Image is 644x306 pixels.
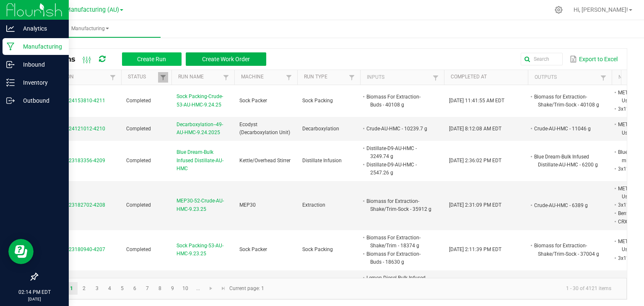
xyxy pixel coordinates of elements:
[365,93,431,109] li: Biomass For Extraction-Buds - 40108 g
[360,70,444,85] th: Inputs
[166,282,179,295] a: Page 9
[365,161,431,177] li: Distillate-D9-AU-HMC - 2547.26 g
[205,282,217,295] a: Go to the next page
[365,124,431,133] li: Crude-AU-HMC - 10239.7 g
[108,72,118,83] a: Filter
[126,158,151,163] span: Completed
[528,70,612,85] th: Outputs
[239,122,290,135] span: Ecodyst (Decarboxylation Unit)
[179,282,192,295] a: Page 10
[42,158,105,163] span: MP-20250923183356-4209
[302,98,333,104] span: Sock Packing
[449,98,504,104] span: [DATE] 11:41:55 AM EDT
[65,282,78,295] a: Page 1
[302,126,339,132] span: Decarboxylation
[241,74,283,80] a: MachineSortable
[574,6,628,13] span: Hi, [PERSON_NAME]!
[6,96,15,105] inline-svg: Outbound
[15,23,65,34] p: Analytics
[4,296,65,302] p: [DATE]
[104,282,116,295] a: Page 4
[269,282,618,296] kendo-pager-info: 1 - 30 of 4121 items
[284,72,294,83] a: Filter
[129,282,141,295] a: Page 6
[177,148,229,173] span: Blue Dream-Bulk Infused Distillate-AU-HMC
[42,202,105,208] span: MP-20250923182702-4208
[304,74,346,80] a: Run TypeSortable
[365,197,431,213] li: Biomass for Extraction-Shake/Trim-Sock - 35912 g
[116,282,128,295] a: Page 5
[533,241,599,258] li: Biomass for Extraction-Shake/Trim-Sock - 37004 g
[15,41,65,52] p: Manufacturing
[177,197,229,213] span: MEP30-52-Crude-AU-HMC-9.23.25
[533,153,599,169] li: Blue Dream-Bulk Infused Distillate-AU-HMC - 6200 g
[42,98,105,104] span: MP-20250924153810-4211
[6,24,15,33] inline-svg: Analytics
[568,52,620,66] button: Export to Excel
[91,282,103,295] a: Page 3
[365,144,431,161] li: Distillate-D9-AU-HMC - 3249.74 g
[137,56,166,62] span: Create Run
[6,60,15,69] inline-svg: Inbound
[239,98,267,104] span: Sock Packer
[177,93,229,109] span: Sock Packing-Crude-53-AU-HMC-9.24.25
[521,53,563,65] input: Search
[239,246,267,252] span: Sock Packer
[126,98,151,104] span: Completed
[48,6,119,13] span: Stash Manufacturing (AU)
[533,93,599,109] li: Biomass for Extraction-Shake/Trim-Sock - 40108 g
[533,124,599,133] li: Crude-AU-HMC - 11046 g
[449,246,501,252] span: [DATE] 2:11:39 PM EDT
[122,52,182,66] button: Create Run
[202,56,250,62] span: Create Work Order
[302,202,325,208] span: Extraction
[126,126,151,132] span: Completed
[220,285,227,292] span: Go to the last page
[15,78,65,88] p: Inventory
[15,96,65,106] p: Outbound
[15,60,65,70] p: Inbound
[449,202,501,208] span: [DATE] 2:31:09 PM EDT
[302,158,342,163] span: Distillate Infusion
[178,74,221,80] a: Run NameSortable
[20,20,161,38] a: Manufacturing
[158,72,168,83] a: Filter
[128,74,158,80] a: StatusSortable
[221,72,231,83] a: Filter
[553,6,564,14] div: Manage settings
[192,282,204,295] a: Page 11
[217,282,229,295] a: Go to the last page
[449,126,501,132] span: [DATE] 8:12:08 AM EDT
[126,202,151,208] span: Completed
[239,202,256,208] span: MEP30
[8,239,34,264] iframe: Resource center
[78,282,90,295] a: Page 2
[365,274,431,298] li: Lemon Diesel-Bulk Infused Shake/Trim-AU-HMC - 2340 g
[598,73,608,83] a: Filter
[42,246,105,252] span: MP-20250923180940-4207
[347,72,357,83] a: Filter
[533,201,599,210] li: Crude-AU-HMC - 6389 g
[42,126,105,132] span: MP-20250924121012-4210
[37,278,627,299] kendo-pager: Current page: 1
[154,282,166,295] a: Page 8
[4,288,65,296] p: 02:14 PM EDT
[177,121,229,137] span: Decarboxylation--49-AU-HMC-9.24.2025
[239,158,291,163] span: Kettle/Overhead Stirrer
[365,233,431,250] li: Biomass For Extraction-Shake/Trim - 18374 g
[186,52,266,66] button: Create Work Order
[20,25,161,32] span: Manufacturing
[177,242,229,258] span: Sock Packing-53-AU-HMC-9.23.25
[431,73,441,83] a: Filter
[365,250,431,266] li: Biomass For Extraction-Buds - 18630 g
[126,246,151,252] span: Completed
[6,78,15,87] inline-svg: Inventory
[451,74,525,80] a: Completed AtSortable
[44,74,107,80] a: ExtractionSortable
[44,52,273,66] div: All Runs
[6,42,15,51] inline-svg: Manufacturing
[449,158,501,163] span: [DATE] 2:36:02 PM EDT
[141,282,153,295] a: Page 7
[302,246,333,252] span: Sock Packing
[208,285,214,292] span: Go to the next page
